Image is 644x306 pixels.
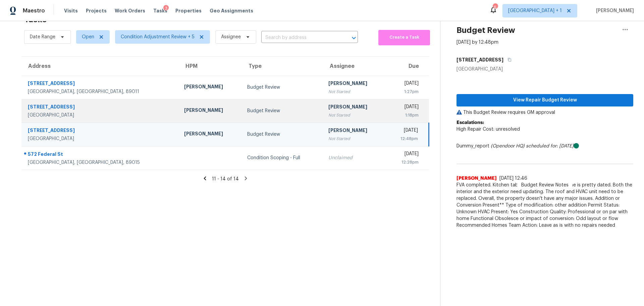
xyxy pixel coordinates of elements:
div: 12:28pm [391,159,419,166]
div: [STREET_ADDRESS] [28,127,173,135]
span: View Repair Budget Review [462,96,628,104]
div: [GEOGRAPHIC_DATA], [GEOGRAPHIC_DATA], 89011 [28,88,173,95]
span: Projects [86,7,107,14]
div: [GEOGRAPHIC_DATA], [GEOGRAPHIC_DATA], 89015 [28,159,173,166]
div: 1:18pm [391,112,419,119]
span: Visits [64,7,78,14]
div: Not Started [328,135,381,142]
div: [DATE] [391,80,419,88]
div: [PERSON_NAME] [184,83,236,92]
div: [DATE] [391,103,419,112]
span: Properties [175,7,202,14]
span: [PERSON_NAME] [593,7,634,14]
div: 572 Federal St [28,151,173,159]
span: FVA completed. Kitchen table pilot project. The home is pretty dated. Both the interior and the e... [457,182,633,229]
div: Not Started [328,112,381,119]
div: [STREET_ADDRESS] [28,103,173,112]
div: 3 [163,5,169,12]
span: Work Orders [115,7,145,14]
i: scheduled for: [DATE] [526,144,574,148]
span: Budget Review Notes [517,182,573,188]
div: Condition Scoping - Full [247,155,318,161]
h5: [STREET_ADDRESS] [457,56,503,63]
div: Budget Review [247,131,318,138]
span: [PERSON_NAME] [457,175,497,182]
th: Assignee [323,57,386,76]
span: Condition Adjustment Review + 5 [121,34,195,40]
b: Escalations: [457,120,484,125]
div: Budget Review [247,107,318,114]
span: Date Range [30,34,55,40]
div: [STREET_ADDRESS] [28,80,173,88]
div: 12:48pm [391,135,418,142]
div: [PERSON_NAME] [328,127,381,135]
span: [GEOGRAPHIC_DATA] + 1 [508,7,562,14]
h2: Tasks [24,16,47,23]
th: Type [242,57,323,76]
div: [GEOGRAPHIC_DATA] [28,135,173,142]
span: [DATE] 12:46 [499,176,527,181]
div: 6 [493,4,497,11]
i: (Opendoor HQ) [491,144,525,148]
h2: Budget Review [457,27,515,34]
div: [GEOGRAPHIC_DATA] [28,112,173,119]
div: [DATE] [391,127,418,135]
button: Open [349,33,359,43]
div: Not Started [328,88,381,95]
th: HPM [179,57,242,76]
div: [PERSON_NAME] [184,130,236,139]
span: Create a Task [382,34,427,41]
div: [PERSON_NAME] [328,80,381,88]
div: [PERSON_NAME] [184,107,236,115]
span: Assignee [221,34,241,40]
span: High Repair Cost: unresolved [457,127,520,132]
span: Geo Assignments [210,7,253,14]
div: [DATE] [391,150,419,159]
div: Dummy_report [457,143,633,149]
div: Budget Review [247,84,318,91]
span: Maestro [23,7,45,14]
p: This Budget Review requires GM approval [457,109,633,116]
span: Tasks [153,8,167,13]
div: [DATE] by 12:48pm [457,39,498,46]
div: Unclaimed [328,155,381,161]
input: Search by address [261,33,339,43]
button: Copy Address [503,54,513,66]
div: [GEOGRAPHIC_DATA] [457,66,633,73]
span: 11 - 14 of 14 [212,177,239,181]
th: Due [386,57,429,76]
div: 1:27pm [391,88,419,95]
th: Address [21,57,179,76]
button: Create a Task [378,30,430,45]
span: Open [82,34,94,40]
div: [PERSON_NAME] [328,103,381,112]
button: View Repair Budget Review [457,94,633,106]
